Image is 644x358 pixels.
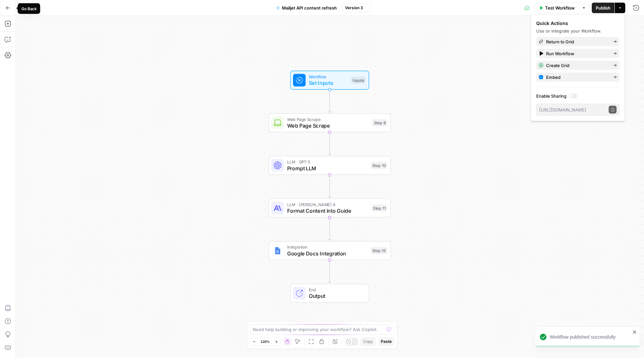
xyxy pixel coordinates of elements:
[309,287,362,293] span: End
[329,218,331,240] g: Edge from step_11 to step_15
[329,260,331,283] g: Edge from step_15 to end
[268,156,391,175] div: LLM · GPT-5Prompt LLMStep 10
[372,204,387,212] div: Step 11
[329,175,331,198] g: Edge from step_10 to step_11
[381,339,392,345] span: Paste
[268,199,391,218] div: LLM · [PERSON_NAME] 4Format Content into GuideStep 11
[274,247,282,254] img: Instagram%20post%20-%201%201.png
[345,5,363,11] span: Version 3
[261,339,270,344] span: 120%
[268,71,391,90] div: WorkflowSet InputsInputs
[632,329,637,335] button: close
[536,20,620,27] div: Quick Actions
[287,122,369,130] span: Web Page Scrape
[378,337,394,346] button: Paste
[371,162,387,169] div: Step 10
[360,337,376,346] button: Copy
[329,90,331,113] g: Edge from start to step_8
[309,292,362,300] span: Output
[371,247,387,254] div: Step 15
[268,113,391,132] div: Web Page ScrapeWeb Page ScrapeStep 8
[268,284,391,303] div: EndOutput
[268,241,391,260] div: IntegrationGoogle Docs IntegrationStep 15
[363,339,373,345] span: Copy
[342,4,372,12] button: Version 3
[546,50,608,57] span: Run Workflow
[536,28,602,34] span: Use or integrate your Workflow.
[550,334,631,340] div: Workflow published successfully
[309,74,348,80] span: Workflow
[272,3,341,13] button: Mailjet API content refresh
[21,6,37,12] div: Go Back
[287,250,368,257] span: Google Docs Integration
[287,164,368,172] span: Prompt LLM
[287,116,369,122] span: Web Page Scrape
[351,77,365,84] div: Inputs
[329,132,331,155] g: Edge from step_8 to step_10
[287,159,368,165] span: LLM · GPT-5
[546,38,608,45] span: Return to Grid
[287,201,368,207] span: LLM · [PERSON_NAME] 4
[535,3,579,13] button: Test Workflow
[309,79,348,87] span: Set Inputs
[536,93,620,99] label: Enable Sharing
[596,5,610,11] span: Publish
[546,62,608,69] span: Create Grid
[545,5,575,11] span: Test Workflow
[546,74,608,81] span: Embed
[372,119,387,127] div: Step 8
[287,207,368,215] span: Format Content into Guide
[282,5,337,11] span: Mailjet API content refresh
[592,3,614,13] button: Publish
[287,244,368,250] span: Integration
